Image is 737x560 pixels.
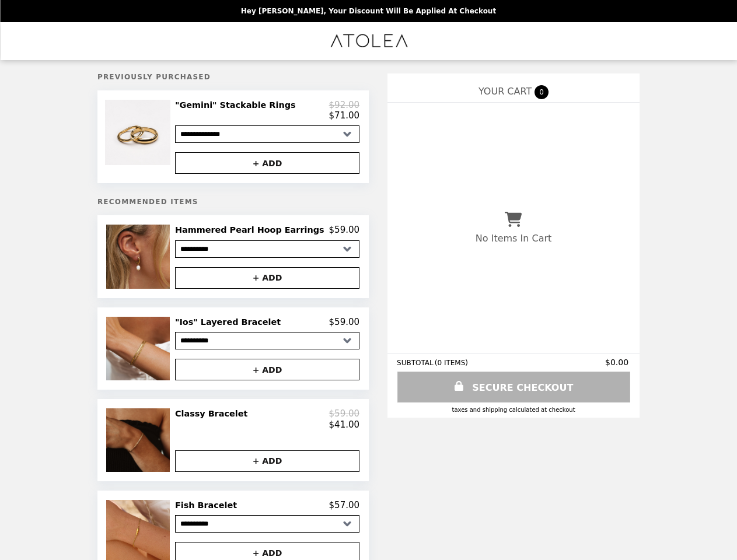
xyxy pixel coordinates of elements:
[175,240,359,258] select: Select a product variant
[605,358,630,367] span: $0.00
[435,359,468,367] span: ( 0 ITEMS )
[478,86,532,97] span: YOUR CART
[106,225,173,288] img: Hammered Pearl Hoop Earrings
[329,419,360,430] p: $41.00
[397,407,630,413] div: Taxes and Shipping calculated at checkout
[175,515,359,533] select: Select a product variant
[241,7,496,15] p: Hey [PERSON_NAME], your discount will be applied at checkout
[175,100,301,110] h2: "Gemini" Stackable Rings
[97,198,369,206] h5: Recommended Items
[329,317,360,327] p: $59.00
[175,125,359,143] select: Select a product variant
[106,317,173,380] img: "Ios" Layered Bracelet
[397,359,435,367] span: SUBTOTAL
[329,100,360,110] p: $92.00
[175,225,329,235] h2: Hammered Pearl Hoop Earrings
[97,73,369,81] h5: Previously Purchased
[175,317,285,327] h2: "Ios" Layered Bracelet
[175,450,359,472] button: + ADD
[105,100,173,165] img: "Gemini" Stackable Rings
[329,29,408,53] img: Brand Logo
[329,225,360,235] p: $59.00
[175,500,242,510] h2: Fish Bracelet
[329,110,360,121] p: $71.00
[106,408,172,471] img: Classy Bracelet
[175,408,252,419] h2: Classy Bracelet
[329,500,360,510] p: $57.00
[329,408,360,419] p: $59.00
[535,85,549,99] span: 0
[175,267,359,289] button: + ADD
[175,332,359,349] select: Select a product variant
[175,152,359,174] button: + ADD
[175,359,359,380] button: + ADD
[476,233,551,244] p: No Items In Cart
